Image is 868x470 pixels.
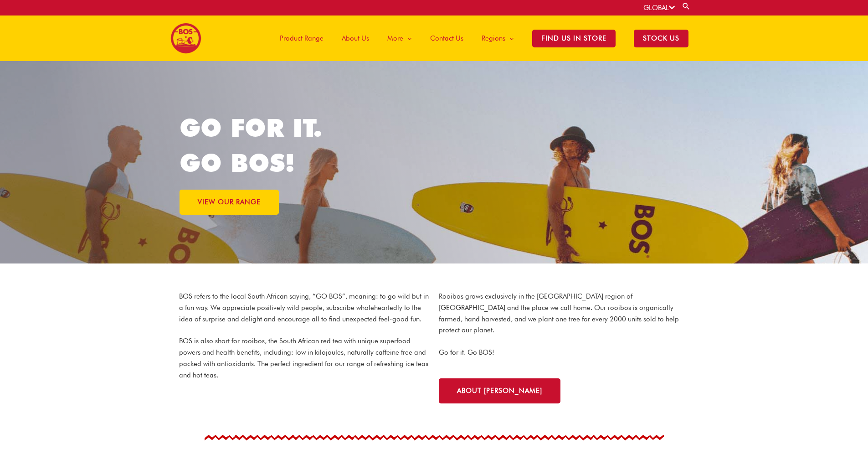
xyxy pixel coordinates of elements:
[179,291,430,325] p: BOS refers to the local South African saying, “GO BOS”, meaning: to go wild but in a fun way. We ...
[439,378,560,403] a: About [PERSON_NAME]
[264,15,698,61] nav: Site Navigation
[482,25,505,52] span: Regions
[179,336,430,381] p: BOS is also short for rooibos, the South African red tea with unique superfood powers and health ...
[378,15,421,61] a: More
[180,110,434,181] h1: GO FOR IT. GO BOS!
[333,15,378,61] a: About Us
[280,25,324,52] span: Product Range
[271,15,333,61] a: Product Range
[643,4,675,12] a: GLOBAL
[634,30,688,47] span: STOCK US
[342,25,369,52] span: About Us
[170,23,201,54] img: BOS logo finals-200px
[473,15,523,61] a: Regions
[457,387,542,394] span: About [PERSON_NAME]
[682,2,691,10] a: Search button
[430,25,463,52] span: Contact Us
[532,30,616,47] span: Find Us in Store
[625,15,698,61] a: STOCK US
[180,190,279,215] a: VIEW OUR RANGE
[198,199,261,206] span: VIEW OUR RANGE
[523,15,625,61] a: Find Us in Store
[387,25,403,52] span: More
[439,347,689,358] p: Go for it. Go BOS!
[439,291,689,336] p: Rooibos grows exclusively in the [GEOGRAPHIC_DATA] region of [GEOGRAPHIC_DATA] and the place we c...
[421,15,473,61] a: Contact Us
